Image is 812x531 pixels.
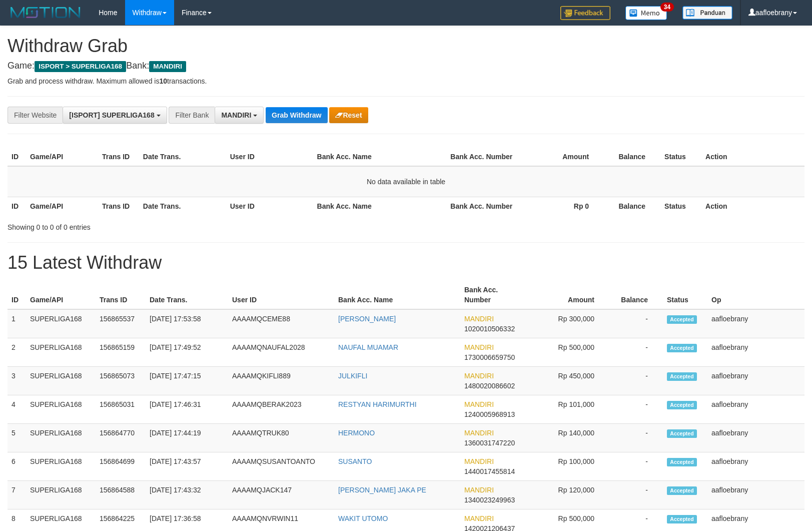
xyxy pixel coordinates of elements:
th: Balance [604,148,660,166]
td: Rp 300,000 [529,309,609,338]
td: 1 [8,309,26,338]
th: Op [707,281,804,309]
span: MANDIRI [464,457,494,465]
td: aafloebrany [707,424,804,452]
span: Copy 1730006659750 to clipboard [464,353,515,361]
th: ID [8,197,26,215]
span: MANDIRI [464,429,494,437]
td: [DATE] 17:44:19 [146,424,228,452]
td: 156865031 [96,395,146,424]
span: MANDIRI [464,343,494,351]
td: AAAAMQJACK147 [228,481,334,509]
th: Bank Acc. Name [334,281,460,309]
td: AAAAMQCEME88 [228,309,334,338]
td: 6 [8,452,26,481]
span: MANDIRI [464,315,494,323]
button: [ISPORT] SUPERLIGA168 [63,107,167,124]
span: Copy 1440017455814 to clipboard [464,467,515,475]
td: SUPERLIGA168 [26,424,96,452]
th: Status [660,148,701,166]
td: [DATE] 17:53:58 [146,309,228,338]
span: Copy 1240005968913 to clipboard [464,410,515,418]
td: AAAAMQBERAK2023 [228,395,334,424]
th: User ID [228,281,334,309]
a: JULKIFLI [338,372,367,380]
p: Grab and process withdraw. Maximum allowed is transactions. [8,76,804,86]
th: Bank Acc. Number [446,148,518,166]
span: Accepted [667,315,697,324]
td: 156864588 [96,481,146,509]
th: Game/API [26,281,96,309]
a: [PERSON_NAME] JAKA PE [338,486,426,494]
h4: Game: Bank: [8,61,804,71]
td: Rp 100,000 [529,452,609,481]
span: MANDIRI [149,61,186,72]
td: No data available in table [8,166,804,197]
th: Action [701,197,804,215]
h1: Withdraw Grab [8,36,804,56]
td: - [609,395,663,424]
th: Date Trans. [139,148,226,166]
td: - [609,367,663,395]
td: SUPERLIGA168 [26,338,96,367]
th: Status [660,197,701,215]
th: Trans ID [96,281,146,309]
td: 156864699 [96,452,146,481]
th: Date Trans. [146,281,228,309]
th: Balance [609,281,663,309]
td: - [609,481,663,509]
th: Status [663,281,707,309]
span: Accepted [667,429,697,438]
th: ID [8,148,26,166]
td: aafloebrany [707,481,804,509]
td: aafloebrany [707,367,804,395]
td: 156865159 [96,338,146,367]
button: Reset [329,107,368,123]
div: Showing 0 to 0 of 0 entries [8,218,331,232]
td: 156864770 [96,424,146,452]
span: [ISPORT] SUPERLIGA168 [69,111,154,119]
td: - [609,309,663,338]
th: Trans ID [98,148,139,166]
th: Date Trans. [139,197,226,215]
td: SUPERLIGA168 [26,452,96,481]
div: Filter Website [8,107,63,124]
h1: 15 Latest Withdraw [8,253,804,273]
span: Copy 1340023249963 to clipboard [464,496,515,504]
th: Balance [604,197,660,215]
span: MANDIRI [464,400,494,408]
td: aafloebrany [707,309,804,338]
a: NAUFAL MUAMAR [338,343,398,351]
td: aafloebrany [707,452,804,481]
span: ISPORT > SUPERLIGA168 [35,61,126,72]
td: Rp 120,000 [529,481,609,509]
th: Bank Acc. Name [313,197,447,215]
th: Amount [518,148,604,166]
td: Rp 500,000 [529,338,609,367]
button: Grab Withdraw [266,107,327,123]
img: MOTION_logo.png [8,5,84,20]
td: aafloebrany [707,395,804,424]
td: AAAAMQTRUK80 [228,424,334,452]
td: Rp 140,000 [529,424,609,452]
td: AAAAMQSUSANTOANTO [228,452,334,481]
span: Copy 1020010506332 to clipboard [464,325,515,333]
th: Bank Acc. Number [460,281,529,309]
span: Accepted [667,458,697,466]
td: [DATE] 17:43:32 [146,481,228,509]
td: Rp 101,000 [529,395,609,424]
td: [DATE] 17:47:15 [146,367,228,395]
td: 7 [8,481,26,509]
th: Action [701,148,804,166]
th: Game/API [26,197,98,215]
td: [DATE] 17:43:57 [146,452,228,481]
td: [DATE] 17:46:31 [146,395,228,424]
th: Game/API [26,148,98,166]
img: panduan.png [682,6,732,20]
span: Accepted [667,372,697,381]
td: AAAAMQNAUFAL2028 [228,338,334,367]
td: - [609,424,663,452]
td: aafloebrany [707,338,804,367]
span: Copy 1360031747220 to clipboard [464,439,515,447]
td: SUPERLIGA168 [26,395,96,424]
